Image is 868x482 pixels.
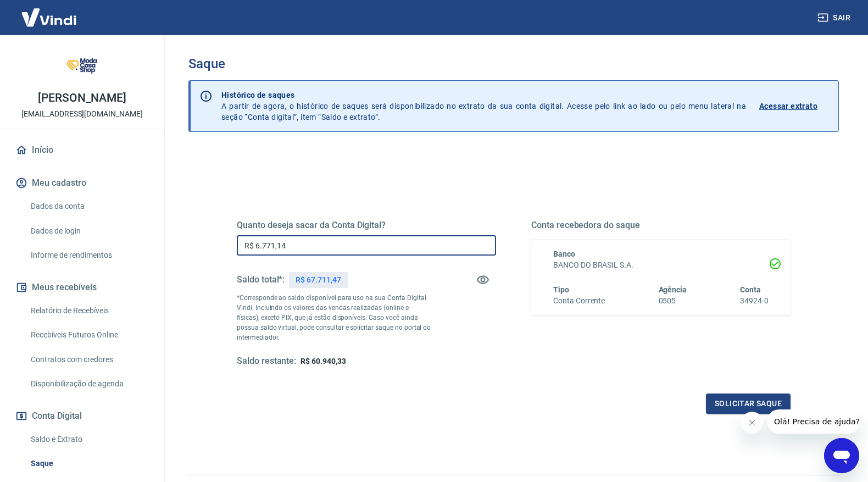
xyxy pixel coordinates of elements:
[815,8,855,28] button: Sair
[659,285,687,294] span: Agência
[659,295,687,307] h6: 0505
[553,295,605,307] h6: Conta Corrente
[221,90,746,101] p: Histórico de saques
[531,220,791,231] h5: Conta recebedora do saque
[553,285,569,294] span: Tipo
[188,56,839,71] h3: Saque
[741,412,763,434] iframe: Fechar mensagem
[38,92,126,104] p: [PERSON_NAME]
[60,44,104,88] img: c758f2a9-5ffc-4372-838b-ab45552dd471.jpeg
[706,394,791,414] button: Solicitar saque
[301,357,346,365] span: R$ 60.940,33
[237,293,431,342] p: *Corresponde ao saldo disponível para uso na sua Conta Digital Vindi. Incluindo os valores das ve...
[759,90,830,123] a: Acessar extrato
[26,195,151,218] a: Dados da conta
[237,274,285,285] h5: Saldo total*:
[26,244,151,267] a: Informe de rendimentos
[13,275,151,300] button: Meus recebíveis
[26,324,151,346] a: Recebíveis Futuros Online
[13,171,151,195] button: Meu cadastro
[26,452,151,475] a: Saque
[740,295,769,307] h6: 34924-0
[26,220,151,242] a: Dados de login
[26,300,151,322] a: Relatório de Recebíveis
[553,259,769,271] h6: BANCO DO BRASIL S.A.
[237,220,496,231] h5: Quanto deseja sacar da Conta Digital?
[553,250,575,258] span: Banco
[759,101,817,112] p: Acessar extrato
[296,274,341,286] p: R$ 67.711,47
[26,348,151,371] a: Contratos com credores
[7,8,92,16] span: Olá! Precisa de ajuda?
[26,373,151,395] a: Disponibilização de agenda
[740,285,761,294] span: Conta
[767,409,859,434] iframe: Mensagem da empresa
[21,108,143,120] p: [EMAIL_ADDRESS][DOMAIN_NAME]
[13,1,85,34] img: Vindi
[13,138,151,162] a: Início
[237,356,296,367] h5: Saldo restante:
[824,438,859,473] iframe: Botão para abrir a janela de mensagens
[221,90,746,123] p: A partir de agora, o histórico de saques será disponibilizado no extrato da sua conta digital. Ac...
[26,428,151,451] a: Saldo e Extrato
[13,404,151,428] button: Conta Digital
